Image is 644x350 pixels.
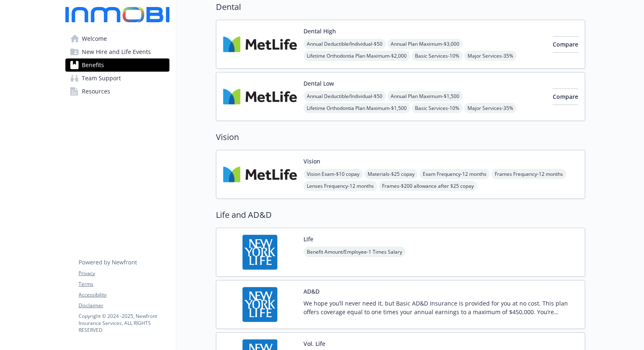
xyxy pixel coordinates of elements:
[364,169,418,179] span: Materials - $25 copay
[303,287,320,296] button: AD&D
[419,169,490,179] span: Exam Frequency - 12 months
[553,36,578,53] button: Compare
[65,32,169,45] a: Welcome
[65,58,169,72] a: Benefits
[216,131,585,143] h2: Vision
[553,40,578,48] span: Compare
[491,169,566,179] span: Frames Frequency - 12 months
[223,79,297,114] img: Metlife Inc carrier logo
[553,93,578,100] span: Compare
[303,27,336,35] button: Dental High
[79,280,169,288] a: Terms
[223,27,297,62] img: Metlife Inc carrier logo
[303,91,386,101] span: Annual Deductible/Individual - $50
[303,103,410,113] span: Lifetime Orthodontia Plan Maximum - $1,500
[216,1,585,13] h2: Dental
[303,169,363,179] span: Vision Exam - $10 copay
[79,291,169,299] a: Accessibility
[303,247,405,257] span: Benefit Amount/Employee - 1 Times Salary
[79,302,169,309] a: Disclaimer
[65,45,169,58] a: New Hire and Life Events
[379,181,477,191] span: Frames - $200 allowance after $25 copay
[303,299,578,316] p: We hope you’ll never need it, but Basic AD&D Insurance is provided for you at no cost. This plan ...
[79,313,169,334] p: Copyright © 2024 - 2025 , Newfront Insurance Services, ALL RIGHTS RESERVED
[303,181,377,191] span: Lenses Frequency - 12 months
[303,51,410,61] span: Lifetime Orthodontia Plan Maximum - $2,000
[79,270,169,277] a: Privacy
[65,85,169,98] a: Resources
[303,157,320,166] button: Vision
[223,235,297,270] img: New York Life Insurance Company carrier logo
[303,235,313,243] button: Life
[303,79,334,88] button: Dental Low
[303,39,386,49] span: Annual Deductible/Individual - $50
[82,45,151,58] span: New Hire and Life Events
[223,157,297,192] img: Metlife Inc carrier logo
[553,89,578,105] button: Compare
[387,91,463,101] span: Annual Plan Maximum - $1,500
[412,51,463,61] span: Basic Services - 10%
[82,32,107,45] span: Welcome
[223,287,297,322] img: New York Life Insurance Company carrier logo
[387,39,463,49] span: Annual Plan Maximum - $3,000
[464,51,517,61] span: Major Services - 35%
[82,58,104,72] span: Benefits
[303,339,325,348] button: Vol. Life
[82,85,110,98] span: Resources
[82,72,121,85] span: Team Support
[412,103,463,113] span: Basic Services - 10%
[216,209,585,221] h2: Life and AD&D
[464,103,517,113] span: Major Services - 35%
[65,72,169,85] a: Team Support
